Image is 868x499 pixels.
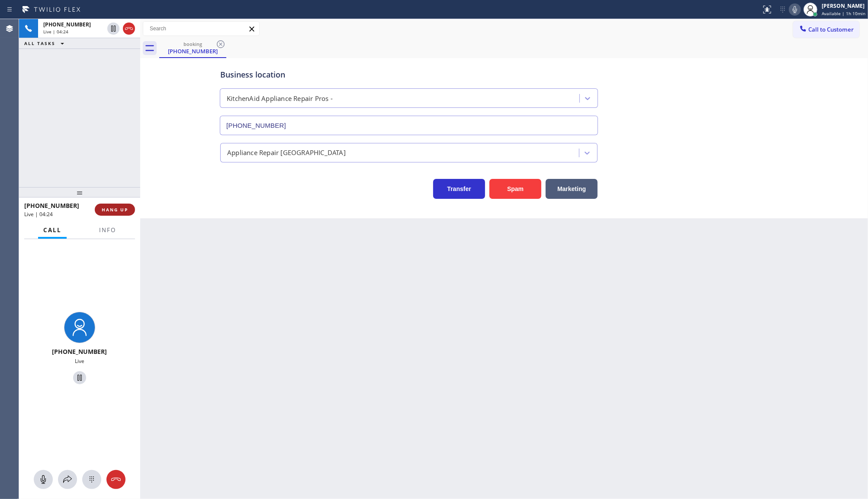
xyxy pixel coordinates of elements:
[24,201,79,210] span: [PHONE_NUMBER]
[822,10,865,16] span: Available | 1h 10min
[24,40,55,46] span: ALL TASKS
[43,29,68,35] span: Live | 04:24
[38,222,67,239] button: Call
[34,470,53,489] button: Mute
[489,179,541,199] button: Spam
[75,357,84,365] span: Live
[808,26,854,33] span: Call to Customer
[43,21,91,28] span: [PHONE_NUMBER]
[73,371,86,384] button: Hold Customer
[160,41,225,47] div: booking
[24,211,53,218] span: Live | 04:24
[546,179,598,199] button: Marketing
[822,2,865,10] div: [PERSON_NAME]
[220,116,598,135] input: Phone Number
[94,222,121,239] button: Info
[227,148,346,158] div: Appliance Repair [GEOGRAPHIC_DATA]
[160,39,225,57] div: (917) 952-9464
[106,470,125,489] button: Hang up
[789,3,801,16] button: Mute
[52,347,107,356] span: [PHONE_NUMBER]
[95,204,135,216] button: HANG UP
[433,179,485,199] button: Transfer
[220,69,598,81] div: Business location
[123,23,135,35] button: Hang up
[107,23,119,35] button: Hold Customer
[43,226,61,234] span: Call
[58,470,77,489] button: Open directory
[793,21,859,38] button: Call to Customer
[19,38,73,49] button: ALL TASKS
[99,226,116,234] span: Info
[227,94,333,104] div: KitchenAid Appliance Repair Pros -
[143,22,259,36] input: Search
[82,470,101,489] button: Open dialpad
[102,207,128,213] span: HANG UP
[160,47,225,55] div: [PHONE_NUMBER]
